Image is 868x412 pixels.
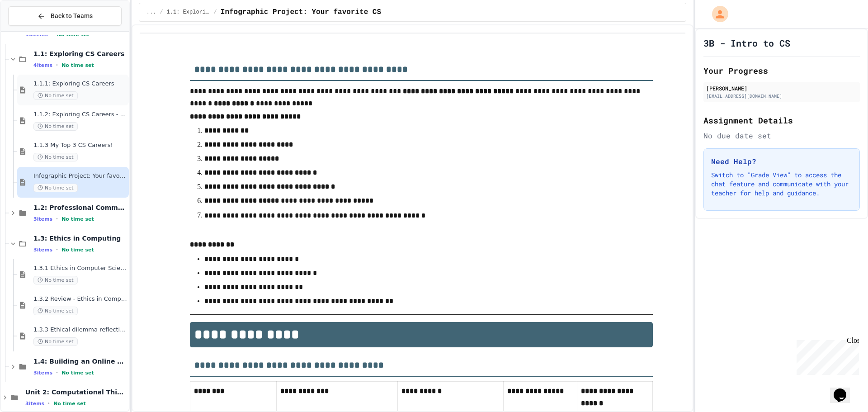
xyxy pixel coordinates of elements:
[61,62,94,68] span: No time set
[33,307,78,315] span: No time set
[706,93,857,99] div: [EMAIL_ADDRESS][DOMAIN_NAME]
[711,170,852,198] p: Switch to "Grade View" to access the chat feature and communicate with your teacher for help and ...
[53,401,86,407] span: No time set
[706,84,857,92] div: [PERSON_NAME]
[703,130,860,141] div: No due date set
[221,7,381,18] span: Infographic Project: Your favorite CS
[33,50,127,58] span: 1.1: Exploring CS Careers
[33,111,127,118] span: 1.1.2: Exploring CS Careers - Review
[33,326,127,334] span: 1.3.3 Ethical dilemma reflections
[33,216,52,222] span: 3 items
[703,4,731,24] div: My Account
[703,114,860,127] h2: Assignment Details
[61,247,94,253] span: No time set
[25,388,127,396] span: Unit 2: Computational Thinking & Problem-Solving
[33,276,78,284] span: No time set
[711,156,852,167] h3: Need Help?
[830,376,859,403] iframe: chat widget
[33,370,52,376] span: 3 items
[33,172,127,180] span: Infographic Project: Your favorite CS
[33,184,78,192] span: No time set
[33,234,127,242] span: 1.3: Ethics in Computing
[33,337,78,346] span: No time set
[4,4,62,57] div: Chat with us now!Close
[33,265,127,272] span: 1.3.1 Ethics in Computer Science
[61,216,94,222] span: No time set
[33,357,127,365] span: 1.4: Building an Online Presence
[33,142,127,149] span: 1.1.3 My Top 3 CS Careers!
[33,122,78,131] span: No time set
[214,9,217,16] span: /
[160,9,163,16] span: /
[33,295,127,303] span: 1.3.2 Review - Ethics in Computer Science
[48,400,50,407] span: •
[61,370,94,376] span: No time set
[25,401,44,407] span: 3 items
[33,91,78,100] span: No time set
[33,247,52,253] span: 3 items
[56,369,58,376] span: •
[146,9,156,16] span: ...
[56,215,58,223] span: •
[33,62,52,68] span: 4 items
[56,246,58,253] span: •
[167,9,210,16] span: 1.1: Exploring CS Careers
[33,204,127,212] span: 1.2: Professional Communication
[33,153,78,161] span: No time set
[8,6,122,26] button: Back to Teams
[56,62,58,69] span: •
[33,80,127,88] span: 1.1.1: Exploring CS Careers
[703,37,790,49] h1: 3B - Intro to CS
[793,336,859,375] iframe: chat widget
[703,64,860,77] h2: Your Progress
[51,11,93,21] span: Back to Teams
